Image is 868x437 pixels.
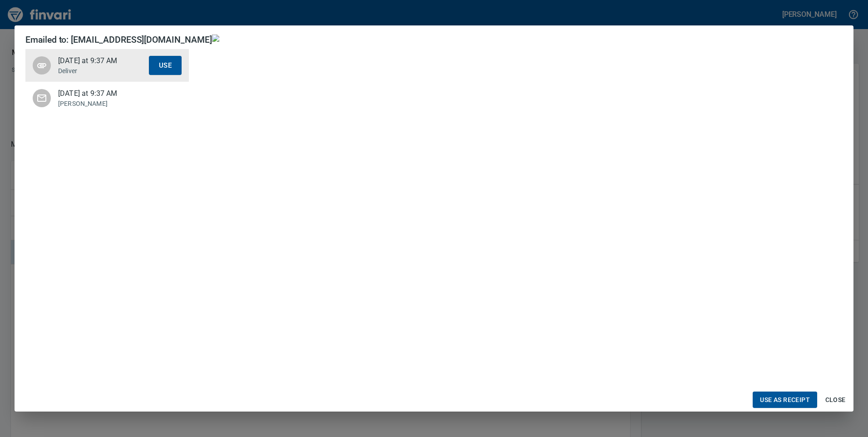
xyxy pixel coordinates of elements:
[821,392,850,408] button: Close
[824,394,846,406] span: Close
[753,392,817,408] button: Use as Receipt
[760,394,810,406] span: Use as Receipt
[58,88,149,99] span: [DATE] at 9:37 AM
[159,60,172,71] span: Use
[149,56,182,75] button: Use
[212,35,843,42] img: receipts%2Ftapani%2F2025-10-14%2FwHsiFw02aUc0RQ2ZkVqBnFtOvs92__GORetPbQop9HqWiUiw6b_1.jpg
[25,82,189,114] div: [DATE] at 9:37 AM[PERSON_NAME]
[25,35,212,45] h4: Emailed to: [EMAIL_ADDRESS][DOMAIN_NAME]
[58,99,149,108] p: [PERSON_NAME]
